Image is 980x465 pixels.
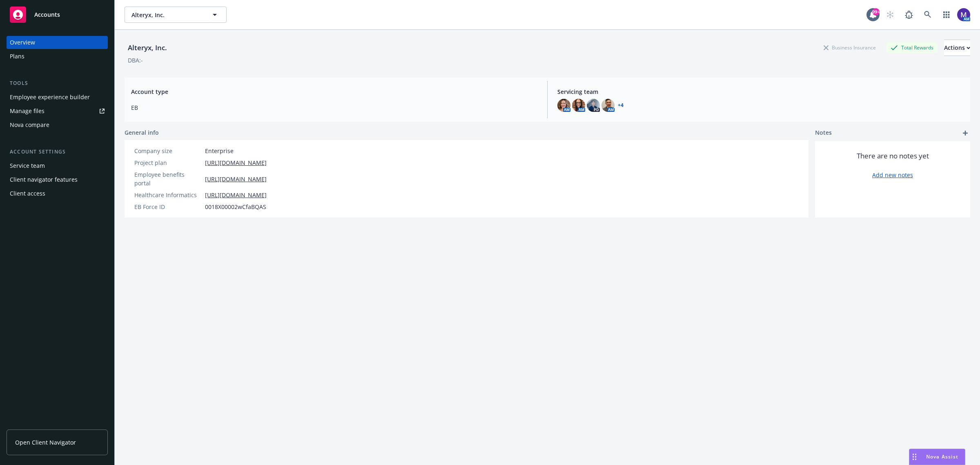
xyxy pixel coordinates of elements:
[131,103,537,112] span: EB
[205,202,266,211] span: 0018X00002wCfaBQAS
[10,187,45,200] div: Client access
[128,56,143,65] div: DBA: -
[7,79,108,87] div: Tools
[10,91,90,104] div: Employee experience builder
[125,42,170,53] div: Alteryx, Inc.
[131,11,202,19] span: Alteryx, Inc.
[820,42,880,53] div: Business Insurance
[960,128,970,138] a: add
[10,173,78,186] div: Client navigator features
[134,191,202,199] div: Healthcare Informatics
[601,99,615,112] img: photo
[926,453,958,460] span: Nova Assist
[957,8,970,21] img: photo
[882,7,898,23] a: Start snowing
[34,11,60,18] span: Accounts
[557,99,570,112] img: photo
[7,36,108,49] a: Overview
[7,173,108,186] a: Client navigator features
[10,36,35,49] div: Overview
[7,91,108,104] a: Employee experience builder
[205,191,267,199] a: [URL][DOMAIN_NAME]
[618,103,624,108] a: +4
[205,175,267,183] a: [URL][DOMAIN_NAME]
[7,50,108,63] a: Plans
[557,87,964,96] span: Servicing team
[10,105,45,118] div: Manage files
[920,7,936,23] a: Search
[131,87,537,96] span: Account type
[815,128,832,138] span: Notes
[125,7,227,23] button: Alteryx, Inc.
[7,118,108,131] a: Nova compare
[886,42,938,53] div: Total Rewards
[10,159,45,172] div: Service team
[205,158,267,167] a: [URL][DOMAIN_NAME]
[572,99,585,112] img: photo
[134,158,202,167] div: Project plan
[134,202,202,211] div: EB Force ID
[901,7,917,23] a: Report a Bug
[7,187,108,200] a: Client access
[909,449,965,465] button: Nova Assist
[10,118,49,131] div: Nova compare
[7,3,108,26] a: Accounts
[587,99,600,112] img: photo
[125,128,159,137] span: General info
[872,8,880,16] div: 99+
[205,147,234,155] span: Enterprise
[7,148,108,156] div: Account settings
[10,50,24,63] div: Plans
[134,170,202,187] div: Employee benefits portal
[7,105,108,118] a: Manage files
[944,40,970,56] div: Actions
[134,147,202,155] div: Company size
[944,40,970,56] button: Actions
[7,159,108,172] a: Service team
[872,171,913,179] a: Add new notes
[15,438,76,447] span: Open Client Navigator
[857,151,929,161] span: There are no notes yet
[909,449,920,465] div: Drag to move
[938,7,955,23] a: Switch app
